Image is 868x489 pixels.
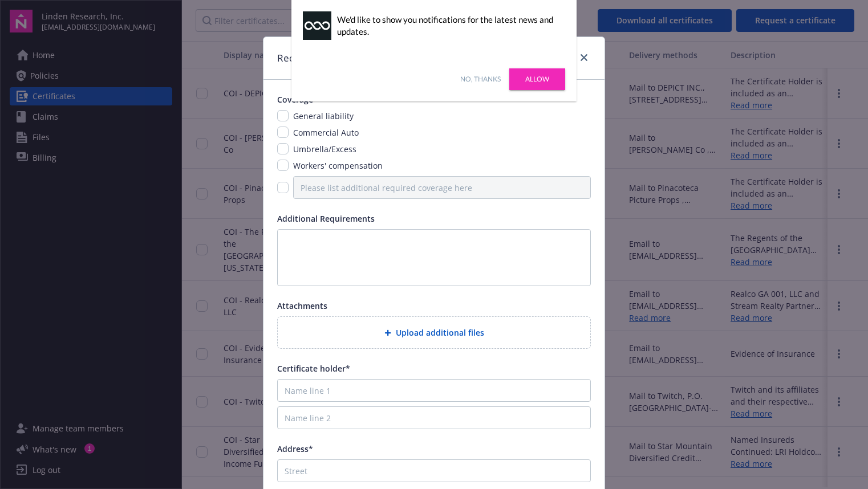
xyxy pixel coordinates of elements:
[277,406,591,429] input: Name line 2
[277,379,591,402] input: Name line 1
[460,74,501,84] a: No, thanks
[293,111,354,121] span: General liability
[277,51,368,66] h1: Request a certificate
[293,176,591,199] input: Please list additional required coverage here
[293,160,383,171] span: Workers' compensation
[293,144,356,154] span: Umbrella/Excess
[277,443,313,454] span: Address*
[277,300,327,311] span: Attachments
[277,363,350,374] span: Certificate holder*
[509,68,565,90] a: Allow
[396,327,484,339] span: Upload additional files
[277,213,375,224] span: Additional Requirements
[277,316,591,349] div: Upload additional files
[277,459,591,482] input: Street
[277,94,313,105] span: Coverage
[293,127,359,138] span: Commercial Auto
[577,51,591,64] a: close
[337,14,559,38] div: We'd like to show you notifications for the latest news and updates.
